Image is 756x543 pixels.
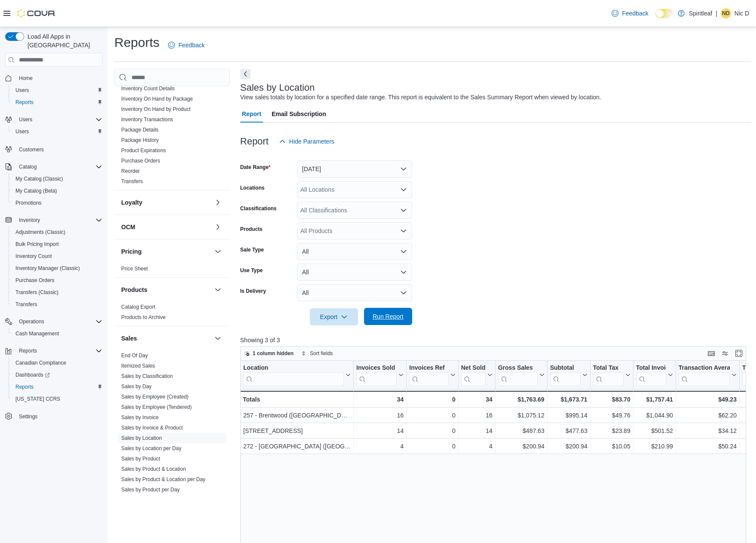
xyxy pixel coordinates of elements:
div: 0 [409,426,455,436]
a: Inventory Manager (Classic) [12,263,83,273]
span: Inventory Manager (Classic) [12,263,102,273]
a: Inventory On Hand by Product [121,106,190,112]
span: Transfers [15,301,37,308]
span: Inventory Count [12,251,102,261]
label: Use Type [240,267,263,274]
span: Feedback [178,41,205,49]
button: Home [2,72,106,84]
button: Users [9,84,106,96]
h3: Pricing [121,247,141,256]
span: Sales by Product [121,455,160,462]
button: Run Report [364,308,412,325]
input: Dark Mode [655,9,673,18]
a: Dashboards [9,369,106,381]
div: 34 [461,394,493,405]
div: $995.14 [550,410,587,420]
span: My Catalog (Beta) [12,186,102,196]
span: Email Subscription [272,105,326,123]
span: Adjustments (Classic) [12,227,102,237]
button: Open list of options [400,207,407,214]
button: All [297,264,412,281]
div: 34 [356,394,404,405]
button: Products [121,285,211,294]
div: $1,075.12 [498,410,545,420]
label: Classifications [240,205,277,212]
div: 4 [356,441,404,451]
div: [STREET_ADDRESS] [243,426,351,436]
span: Users [15,87,29,94]
a: Transfers [12,299,40,310]
button: Operations [2,316,106,328]
button: Users [9,126,106,138]
div: Totals [243,394,351,405]
span: Operations [19,318,44,325]
div: 257 - Brentwood ([GEOGRAPHIC_DATA]) [243,410,351,420]
span: Users [15,128,29,135]
button: Net Sold [461,364,493,386]
span: Inventory [15,215,102,225]
span: Purchase Orders [15,277,55,284]
span: Purchase Orders [12,275,102,285]
h3: Report [240,136,269,147]
button: Reports [2,345,106,357]
span: My Catalog (Classic) [15,175,63,182]
div: $477.63 [550,426,587,436]
span: Products to Archive [121,314,165,321]
button: Customers [2,143,106,155]
span: Sales by Invoice & Product [121,424,183,431]
h3: Sales [121,334,137,343]
button: Subtotal [550,364,587,386]
span: Hide Parameters [289,137,334,146]
button: 1 column hidden [241,348,297,359]
span: Transfers [12,299,102,310]
button: [US_STATE] CCRS [9,393,106,405]
img: Cova [17,9,56,18]
span: Run Report [373,312,404,321]
a: Sales by Product per Day [121,487,180,493]
p: Spiritleaf [689,8,712,18]
span: Sales by Employee (Created) [121,393,189,400]
button: Export [310,308,358,325]
a: Inventory Count Details [121,86,175,92]
div: $501.52 [636,426,673,436]
a: Sales by Classification [121,373,173,379]
button: Pricing [121,247,211,256]
div: Gross Sales [498,364,538,386]
button: Display options [720,348,730,359]
span: Dashboards [15,371,50,378]
label: Is Delivery [240,288,266,295]
button: Open list of options [400,227,407,234]
button: Catalog [2,161,106,173]
span: Transfers (Classic) [12,287,102,298]
a: Dashboards [12,370,53,380]
span: Inventory Transactions [121,116,173,123]
div: $1,757.41 [636,394,673,405]
div: 0 [409,410,455,420]
div: $487.63 [498,426,545,436]
span: Home [19,75,33,82]
button: Sort fields [298,348,336,359]
span: Users [15,114,102,125]
div: $49.76 [593,410,630,420]
div: $200.94 [498,441,545,451]
button: Inventory [2,214,106,226]
div: Location [243,364,344,372]
button: Operations [15,316,48,327]
div: $1,044.90 [636,410,673,420]
span: Itemized Sales [121,362,155,369]
label: Sale Type [240,246,264,253]
button: Sales [121,334,211,343]
button: Transaction Average [679,364,737,386]
div: 4 [461,441,493,451]
button: Reports [9,381,106,393]
div: View sales totals by location for a specified date range. This report is equivalent to the Sales ... [240,93,601,102]
span: Sales by Classification [121,373,173,380]
span: Purchase Orders [121,157,160,164]
span: Report [242,105,261,123]
span: Load All Apps in [GEOGRAPHIC_DATA] [24,32,102,49]
label: Locations [240,184,265,191]
a: End Of Day [121,353,148,359]
span: Package Details [121,126,159,133]
div: $83.70 [593,394,630,405]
